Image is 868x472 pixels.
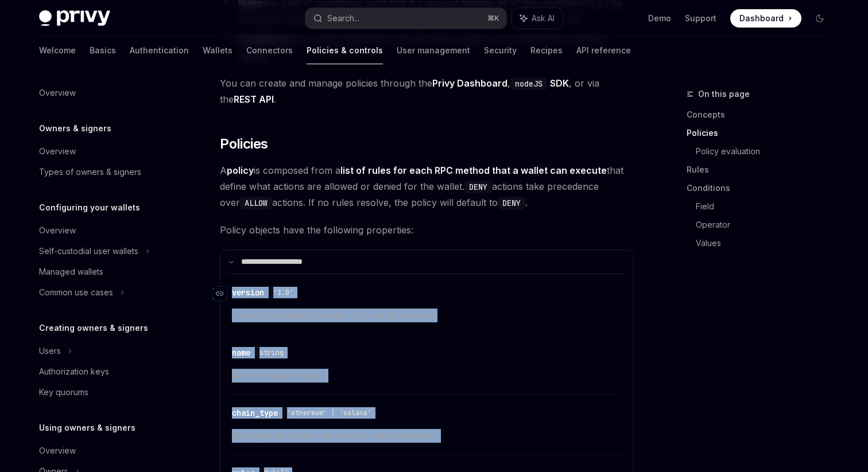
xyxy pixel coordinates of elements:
[696,142,838,161] a: Policy evaluation
[39,385,88,399] div: Key quorums
[240,197,272,209] code: ALLOW
[220,222,634,238] span: Policy objects have the following properties:
[39,165,141,179] div: Types of owners & signers
[232,287,264,298] div: version
[246,37,293,64] a: Connectors
[232,347,250,358] div: name
[687,106,838,124] a: Concepts
[232,407,278,419] div: chain_type
[530,37,563,64] a: Recipes
[432,77,507,89] a: Privy Dashboard
[39,10,110,26] img: dark logo
[273,288,293,297] span: '1.0'
[484,37,517,64] a: Security
[327,11,359,25] div: Search...
[232,429,622,443] span: Chain type for wallets that the policy will be applied to.
[39,37,76,64] a: Welcome
[39,444,76,458] div: Overview
[307,37,383,64] a: Policies & controls
[203,37,232,64] a: Wallets
[498,197,525,209] code: DENY
[696,216,838,234] a: Operator
[39,224,76,237] div: Overview
[30,440,177,461] a: Overview
[512,8,563,29] button: Ask AI
[39,286,113,299] div: Common use cases
[696,234,838,252] a: Values
[130,37,189,64] a: Authentication
[39,344,61,358] div: Users
[30,220,177,241] a: Overview
[39,86,76,100] div: Overview
[30,141,177,162] a: Overview
[39,421,135,435] h5: Using owners & signers
[510,77,547,90] code: nodeJS
[30,361,177,382] a: Authorization keys
[685,13,716,24] a: Support
[287,408,371,418] span: 'ethereum' | 'solana'
[550,77,569,89] a: SDK
[464,181,492,193] code: DENY
[39,122,111,135] h5: Owners & signers
[39,265,103,279] div: Managed wallets
[213,282,232,305] a: Navigate to header
[687,161,838,179] a: Rules
[397,37,470,64] a: User management
[220,75,634,107] span: You can create and manage policies through the , , or via the .
[39,321,148,335] h5: Creating owners & signers
[30,162,177,182] a: Types of owners & signers
[305,8,506,29] button: Search...⌘K
[39,244,138,258] div: Self-custodial user wallets
[232,309,622,322] span: Version of the policy. Currently, 1.0 is the only version.
[259,348,284,357] span: string
[532,13,555,24] span: Ask AI
[39,201,140,214] h5: Configuring your wallets
[696,197,838,216] a: Field
[30,262,177,282] a: Managed wallets
[576,37,631,64] a: API reference
[739,13,784,24] span: Dashboard
[39,145,76,158] div: Overview
[30,83,177,103] a: Overview
[687,124,838,142] a: Policies
[220,162,634,210] span: A is composed from a that define what actions are allowed or denied for the wallet. actions take ...
[39,365,109,379] div: Authorization keys
[90,37,116,64] a: Basics
[30,382,177,403] a: Key quorums
[730,9,801,28] a: Dashboard
[811,9,829,28] button: Toggle dark mode
[340,165,607,176] strong: list of rules for each RPC method that a wallet can execute
[698,87,750,101] span: On this page
[487,14,499,23] span: ⌘ K
[232,369,622,383] span: Name to assign to policy.
[234,93,274,106] a: REST API
[687,179,838,197] a: Conditions
[648,13,671,24] a: Demo
[220,135,268,153] span: Policies
[227,165,254,176] strong: policy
